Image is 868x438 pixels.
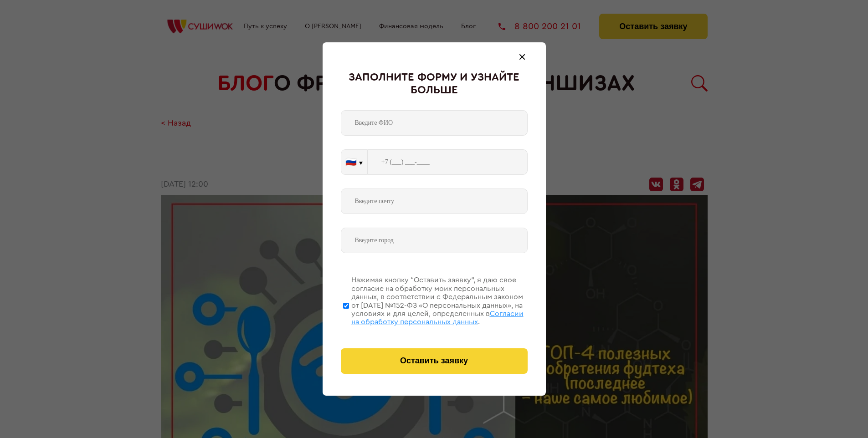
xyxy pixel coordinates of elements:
input: Введите город [341,228,528,253]
span: Согласии на обработку персональных данных [351,310,524,326]
button: Оставить заявку [341,348,528,374]
button: 🇷🇺 [341,150,367,174]
input: +7 (___) ___-____ [368,149,528,175]
div: Заполните форму и узнайте больше [341,71,528,97]
input: Введите почту [341,188,528,214]
div: Нажимая кнопку “Оставить заявку”, я даю свое согласие на обработку моих персональных данных, в со... [351,276,528,326]
input: Введите ФИО [341,110,528,136]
